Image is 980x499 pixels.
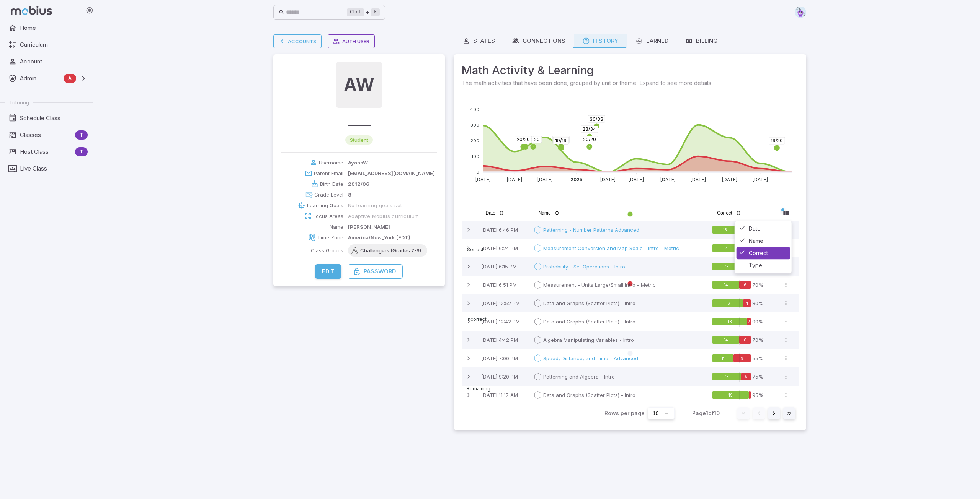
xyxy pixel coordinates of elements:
div: + [347,8,380,17]
div: Column visibility [735,221,792,273]
kbd: Ctrl [347,8,364,16]
img: pentagon.svg [795,7,806,18]
div: Date [737,223,790,235]
div: Type [737,259,790,271]
div: Name [737,235,790,247]
kbd: k [371,8,380,16]
div: Correct [737,247,790,259]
